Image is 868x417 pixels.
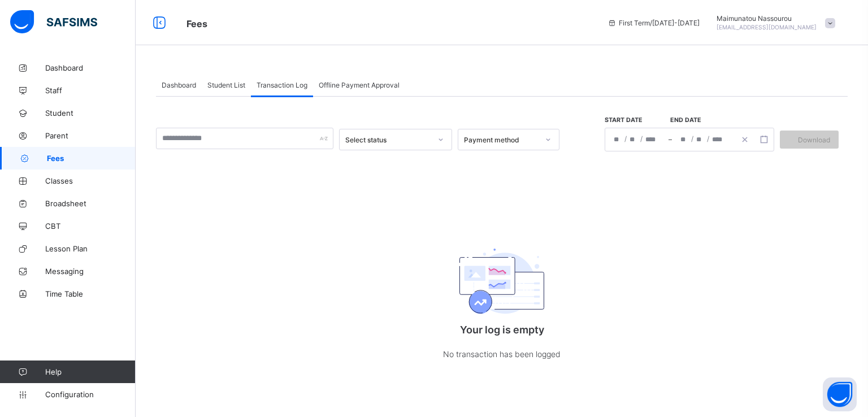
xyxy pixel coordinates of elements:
[345,136,431,144] div: Select status
[45,390,135,399] span: Configuration
[47,154,136,163] span: Fees
[389,324,615,336] p: Your log is empty
[717,14,817,23] span: Maimunatou Nassourou
[207,81,245,89] span: Student List
[389,218,615,384] div: Your log is empty
[257,81,307,89] span: Transaction Log
[319,81,400,89] span: Offline Payment Approval
[798,136,830,144] span: Download
[45,63,136,72] span: Dashboard
[707,134,709,144] span: /
[45,289,136,298] span: Time Table
[459,249,544,316] img: emptyFees.b9d510d6f304bf9969c5d2a1967ba1bd.svg
[607,19,700,27] span: session/term information
[670,116,736,124] span: End date
[389,347,615,361] p: No transaction has been logged
[45,108,136,118] span: Student
[45,131,136,140] span: Parent
[45,199,136,208] span: Broadsheet
[823,377,857,411] button: Open asap
[45,244,136,253] span: Lesson Plan
[711,14,841,31] div: MaimunatouNassourou
[691,134,693,144] span: /
[45,176,136,185] span: Classes
[464,136,539,144] div: Payment method
[186,18,207,29] span: Fees
[45,86,136,95] span: Staff
[45,367,135,376] span: Help
[624,134,627,144] span: /
[45,221,136,231] span: CBT
[669,134,672,145] span: –
[45,267,136,276] span: Messaging
[640,134,643,144] span: /
[162,81,196,89] span: Dashboard
[10,10,97,34] img: safsims
[605,116,670,124] span: Start date
[717,24,817,31] span: [EMAIL_ADDRESS][DOMAIN_NAME]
